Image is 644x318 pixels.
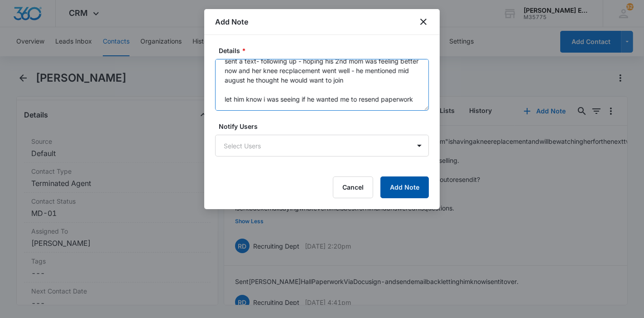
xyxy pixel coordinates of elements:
[219,122,433,131] label: Notify Users
[219,46,433,55] label: Details
[215,59,429,111] textarea: sent a text- following up - hoping his 2nd mom was feeling better now and her knee recplacement w...
[380,176,429,198] button: Add Note
[215,16,248,27] h1: Add Note
[333,176,373,198] button: Cancel
[418,16,429,27] button: close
